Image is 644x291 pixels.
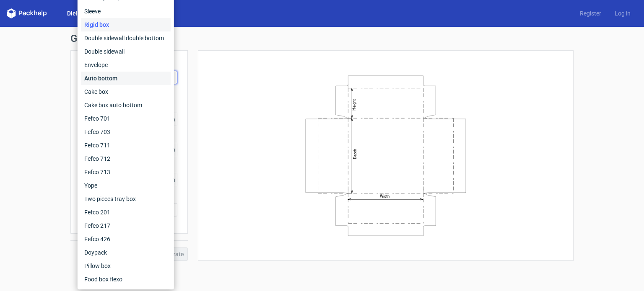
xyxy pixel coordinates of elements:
[81,45,171,58] div: Double sidewall
[81,246,171,259] div: Doypack
[81,125,171,139] div: Fefco 703
[81,165,171,179] div: Fefco 713
[70,33,574,44] h1: Generate new dieline
[81,85,171,98] div: Cake box
[608,9,637,18] a: Log in
[573,9,608,18] a: Register
[81,192,171,206] div: Two pieces tray box
[81,219,171,232] div: Fefco 217
[81,31,171,45] div: Double sidewall double bottom
[81,58,171,72] div: Envelope
[380,194,390,198] text: Width
[81,206,171,219] div: Fefco 201
[81,179,171,192] div: Yope
[81,273,171,286] div: Food box flexo
[81,152,171,165] div: Fefco 712
[81,259,171,273] div: Pillow box
[81,72,171,85] div: Auto bottom
[353,149,357,159] text: Depth
[81,5,171,18] div: Sleeve
[81,139,171,152] div: Fefco 711
[60,9,96,18] a: Dielines
[81,232,171,246] div: Fefco 426
[81,18,171,31] div: Rigid box
[352,99,356,110] text: Height
[81,112,171,125] div: Fefco 701
[81,98,171,112] div: Cake box auto bottom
